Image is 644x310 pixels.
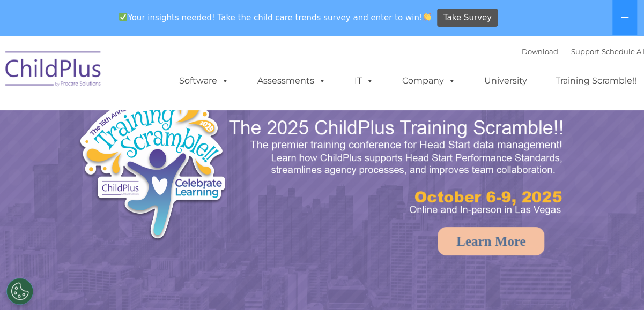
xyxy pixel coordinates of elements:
span: Take Survey [443,9,492,27]
img: 👏 [423,13,431,21]
button: Cookies Settings [6,278,33,305]
a: Take Survey [437,9,498,27]
a: University [473,70,538,92]
a: Assessments [247,70,337,92]
a: Software [168,70,240,92]
a: IT [344,70,384,92]
a: Support [571,47,599,56]
iframe: Chat Widget [590,259,644,310]
a: Learn More [438,227,544,255]
img: ✅ [119,13,127,21]
span: Your insights needed! Take the child care trends survey and enter to win! [115,7,436,28]
a: Company [391,70,467,92]
a: Download [522,47,558,56]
